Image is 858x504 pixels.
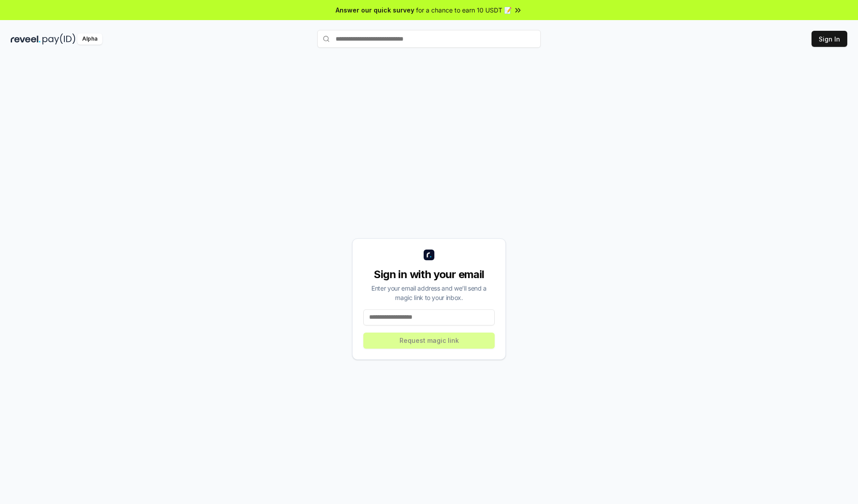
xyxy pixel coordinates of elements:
div: Alpha [77,33,102,45]
div: Sign in with your email [363,267,495,282]
span: for a chance to earn 10 USDT 📝 [416,5,512,15]
button: Sign In [812,31,847,47]
span: Answer our quick survey [336,5,414,15]
img: logo_small [424,250,434,260]
img: pay_id [42,33,76,45]
img: reveel_dark [11,33,41,45]
div: Enter your email address and we’ll send a magic link to your inbox. [363,283,495,302]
